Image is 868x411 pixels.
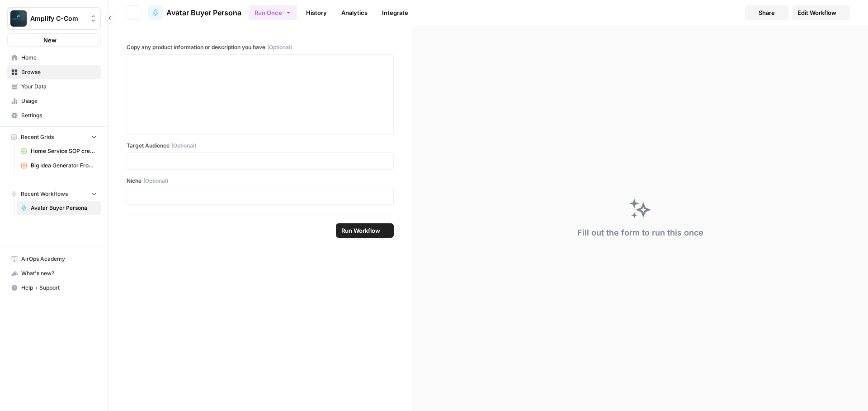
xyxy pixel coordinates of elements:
button: What's new? [7,266,101,281]
button: Share [745,5,788,20]
div: Fill out the form to run this once [577,226,703,239]
a: Home [7,51,101,65]
a: History [301,5,332,20]
span: AirOps Academy [21,255,97,263]
label: Target Audience [127,142,394,150]
button: Run Workflow [336,223,394,238]
label: Niche [127,177,394,185]
a: Browse [7,65,101,79]
span: Recent Workflows [21,190,68,198]
span: (Optional) [267,43,292,51]
span: Browse [21,68,97,76]
span: Share [759,8,775,17]
span: Big Idea Generator From Product Grid [31,162,97,170]
span: Home Service SOP creator Grid [31,147,97,155]
a: Avatar Buyer Persona [148,5,241,20]
span: Usage [21,97,97,105]
a: Settings [7,108,101,123]
img: Amplify C-Com Logo [10,10,27,27]
span: Avatar Buyer Persona [166,7,241,18]
label: Copy any product information or description you have [127,43,394,51]
a: Analytics [336,5,373,20]
span: Avatar Buyer Persona [31,204,97,212]
span: Home [21,54,97,62]
button: Help + Support [7,281,101,295]
div: What's new? [8,267,100,280]
button: Recent Workflows [7,187,101,201]
span: Settings [21,111,97,120]
button: Workspace: Amplify C-Com [7,7,101,30]
span: New [43,36,57,45]
span: (Optional) [171,142,196,150]
span: Help + Support [21,284,97,292]
button: Run Once [249,5,297,20]
a: Home Service SOP creator Grid [17,144,101,158]
button: New [7,33,101,47]
span: (Optional) [143,177,168,185]
a: Big Idea Generator From Product Grid [17,158,101,173]
a: Avatar Buyer Persona [17,201,101,215]
a: AirOps Academy [7,252,101,266]
span: Run Workflow [341,226,380,235]
a: Usage [7,94,101,108]
a: Your Data [7,79,101,94]
span: Recent Grids [21,133,54,141]
span: Amplify C-Com [30,14,85,23]
a: Integrate [377,5,414,20]
span: Your Data [21,83,97,91]
a: Edit Workflow [792,5,850,20]
button: Recent Grids [7,130,101,144]
span: Edit Workflow [797,8,836,17]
